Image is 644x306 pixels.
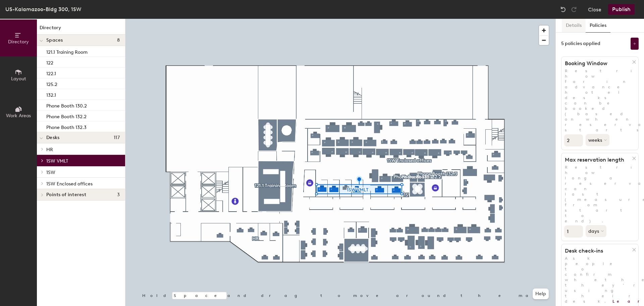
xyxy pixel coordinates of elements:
button: Details [562,19,586,33]
div: 5 policies applied [561,41,600,46]
p: 122 [46,58,53,66]
button: Help [533,289,549,299]
span: Directory [8,39,29,45]
p: Restrict how far in advance hotel desks can be booked (based on when reservation starts). [561,68,638,133]
p: 125.2 [46,80,57,87]
span: 117 [114,135,120,140]
h1: Booking Window [561,60,632,67]
p: Phone Booth 132.3 [46,123,87,130]
div: US-Kalamazoo-Bldg 300, 1SW [5,5,81,13]
span: Work Areas [6,113,31,119]
button: Publish [608,4,635,15]
img: Undo [560,6,567,13]
h1: Max reservation length [561,157,632,163]
span: Spaces [46,38,63,43]
span: 3 [117,192,120,198]
p: 121.1 Training Room [46,47,88,55]
p: Phone Booth 132.2 [46,112,87,120]
p: 122.1 [46,69,56,77]
p: Restrict how long a reservation can last (measured from start to end). [561,165,638,224]
span: 1SW [46,170,55,175]
button: Close [588,4,601,15]
h1: Desk check-ins [561,248,632,254]
span: 1SW VMLT [46,158,68,164]
h1: Directory [37,24,125,35]
span: Points of interest [46,192,86,198]
span: 1SW Enclosed offices [46,181,93,187]
span: Desks [46,135,59,140]
p: Phone Booth 130.2 [46,101,87,109]
span: 8 [117,38,120,43]
button: weeks [586,134,609,146]
button: Policies [586,19,610,33]
span: HR [46,147,53,152]
span: Layout [11,76,26,82]
button: days [586,225,606,237]
p: 132.1 [46,90,56,98]
img: Redo [571,6,577,13]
